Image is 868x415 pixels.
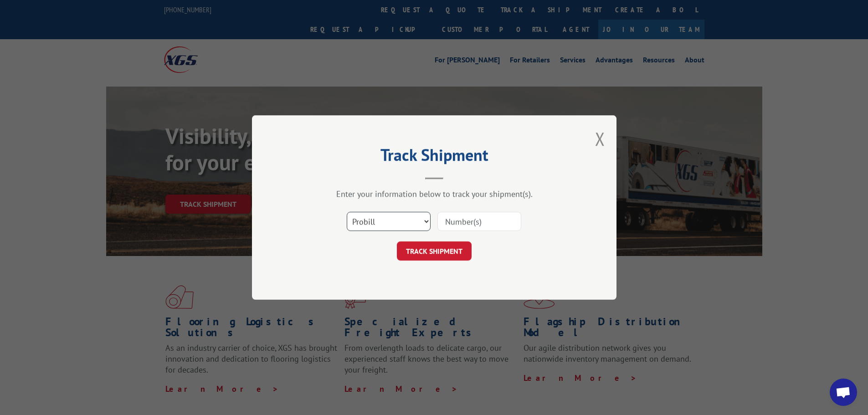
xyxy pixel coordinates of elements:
h2: Track Shipment [298,149,571,166]
div: Open chat [830,379,857,406]
div: Enter your information below to track your shipment(s). [298,189,571,199]
button: Close modal [595,127,605,151]
button: TRACK SHIPMENT [397,241,472,261]
input: Number(s) [437,212,521,231]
